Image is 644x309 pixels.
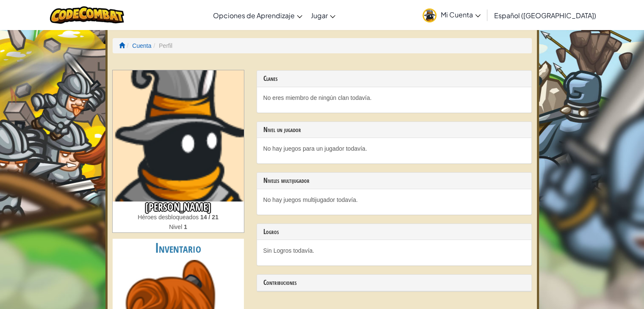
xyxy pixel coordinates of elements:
p: No eres miembro de ningún clan todavía. [263,94,525,102]
h3: Contribuciones [263,279,525,287]
strong: 14 / 21 [200,214,218,221]
span: Héroes desbloqueados [138,214,200,221]
a: Cuenta [132,42,151,49]
a: Mi Cuenta [418,2,485,28]
h3: Logros [263,228,525,236]
p: No hay juegos para un jugador todavía. [263,144,525,153]
a: Jugar [307,4,340,27]
h2: Inventario [113,239,244,258]
span: Mi Cuenta [441,10,481,19]
p: Sin Logros todavía. [263,246,525,255]
h3: Niveles multijugador [263,177,525,185]
a: Español ([GEOGRAPHIC_DATA]) [490,4,600,27]
h3: Nivel un jugador [263,126,525,134]
p: No hay juegos multijugador todavía. [263,196,525,204]
span: Opciones de Aprendizaje [213,11,295,20]
a: Opciones de Aprendizaje [209,4,307,27]
img: CodeCombat logo [50,6,124,24]
span: Nivel [169,223,184,230]
span: Jugar [311,11,328,20]
img: avatar [423,8,437,22]
h3: [PERSON_NAME] [113,201,244,213]
span: Español ([GEOGRAPHIC_DATA]) [494,11,596,20]
h3: Clanes [263,75,525,83]
strong: 1 [184,223,187,230]
li: Perfil [151,41,172,50]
